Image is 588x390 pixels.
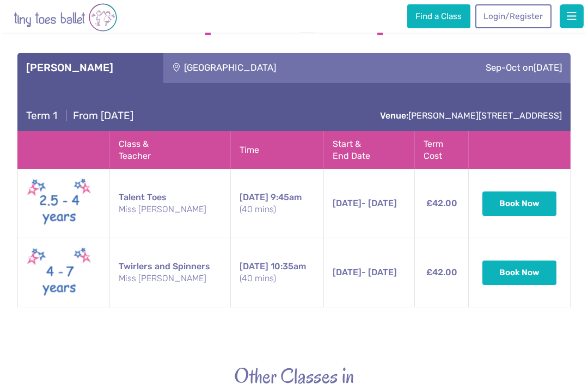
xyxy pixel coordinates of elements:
span: [DATE] [240,261,268,271]
td: £42.00 [414,169,468,238]
div: Sep-Oct on [393,53,570,83]
td: Twirlers and Spinners [110,238,231,307]
td: Talent Toes [110,169,231,238]
td: 10:35am [231,238,324,307]
a: Find a Class [407,4,470,28]
button: Book Now [482,261,556,284]
th: Term Cost [414,131,468,169]
img: Talent toes New (May 2025) [27,176,92,231]
small: Miss [PERSON_NAME] [119,273,222,284]
span: [DATE] [534,62,562,73]
img: Twirlers & Spinners New (May 2025) [27,245,92,300]
a: Login/Register [475,4,552,28]
span: | [60,109,72,122]
span: - [DATE] [333,267,397,277]
span: Term 1 [26,109,57,122]
h3: [PERSON_NAME] [26,61,154,75]
img: tiny toes ballet [14,2,117,33]
td: 9:45am [231,169,324,238]
th: Start & End Date [324,131,415,169]
strong: [PERSON_NAME] [17,13,570,36]
th: Time [231,131,324,169]
span: [DATE] [240,192,268,202]
span: [DATE] [333,267,362,277]
th: Class & Teacher [110,131,231,169]
div: [GEOGRAPHIC_DATA] [163,53,394,83]
small: (40 mins) [240,273,315,284]
small: Miss [PERSON_NAME] [119,203,222,215]
span: Other Classes in [234,362,354,390]
td: £42.00 [414,238,468,307]
button: Book Now [482,191,556,215]
span: - [DATE] [333,198,397,208]
a: Venue:[PERSON_NAME][STREET_ADDRESS] [380,110,562,121]
strong: Venue: [380,110,408,121]
small: (40 mins) [240,203,315,215]
h4: From [DATE] [26,109,133,122]
span: [DATE] [333,198,362,208]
